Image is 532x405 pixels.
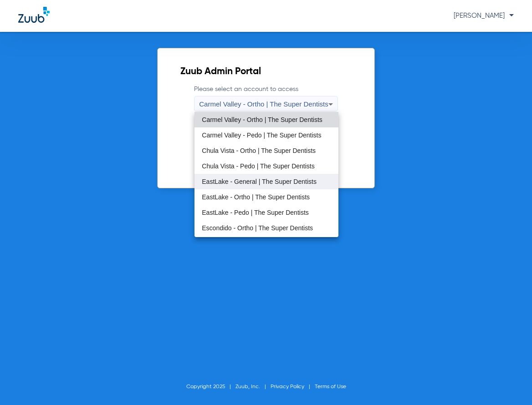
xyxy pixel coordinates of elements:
[202,225,313,231] span: Escondido - Ortho | The Super Dentists
[202,116,322,123] span: Carmel Valley - Ortho | The Super Dentists
[202,194,310,200] span: EastLake - Ortho | The Super Dentists
[202,163,314,169] span: Chula Vista - Pedo | The Super Dentists
[202,132,321,138] span: Carmel Valley - Pedo | The Super Dentists
[202,147,316,154] span: Chula Vista - Ortho | The Super Dentists
[486,361,532,405] iframe: Chat Widget
[202,209,309,216] span: EastLake - Pedo | The Super Dentists
[202,178,317,185] span: EastLake - General | The Super Dentists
